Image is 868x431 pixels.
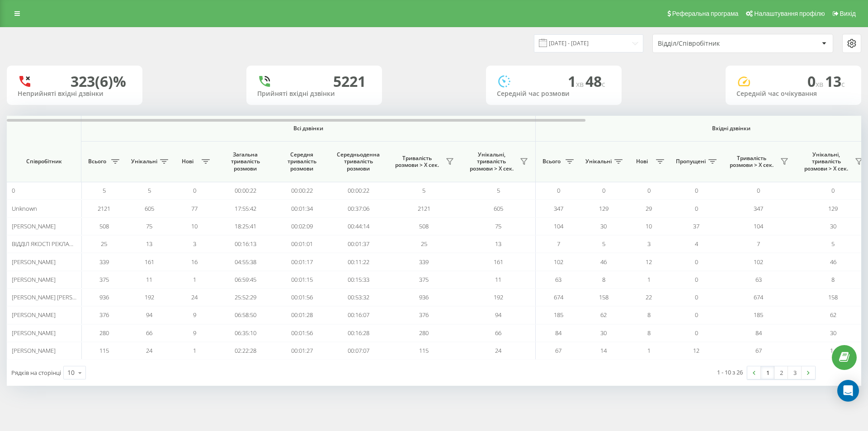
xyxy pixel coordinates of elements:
div: 323 (6)% [71,73,126,90]
span: ВІДДІЛ ЯКОСТІ РЕКЛАМАЦІЇ [12,240,85,248]
span: 30 [830,222,836,230]
span: 339 [419,258,429,266]
div: Open Intercom Messenger [837,380,859,402]
td: 00:01:56 [274,324,330,342]
span: 1 [568,71,585,91]
td: 00:01:28 [274,306,330,324]
div: Середній час розмови [497,90,611,98]
span: 5 [422,186,425,194]
span: [PERSON_NAME] [12,258,56,266]
span: 24 [191,293,198,301]
span: 0 [695,311,698,319]
span: 936 [419,293,429,301]
td: 00:00:22 [330,182,387,199]
span: 75 [495,222,501,230]
span: [PERSON_NAME] [12,329,56,337]
span: 129 [828,204,838,213]
span: 102 [754,258,763,266]
span: 24 [495,346,501,355]
div: 5221 [333,73,366,90]
span: Співробітник [14,158,73,165]
span: 3 [647,240,651,248]
span: Середньоденна тривалість розмови [337,151,380,172]
span: 25 [101,240,107,248]
span: 0 [602,186,605,194]
td: 00:01:37 [330,235,387,253]
span: 104 [754,222,763,230]
span: Всього [540,158,563,165]
span: 5 [602,240,605,248]
span: 62 [830,311,836,319]
span: 0 [757,186,760,194]
span: 1 [193,275,196,284]
a: 1 [761,366,774,379]
span: 674 [754,293,763,301]
span: 161 [145,258,154,266]
span: 30 [600,329,607,337]
span: 13 [825,71,845,91]
span: 376 [419,311,429,319]
span: 10 [191,222,198,230]
div: Неприйняті вхідні дзвінки [18,90,132,98]
span: 30 [600,222,607,230]
span: Тривалість розмови > Х сек. [391,155,443,169]
span: 0 [695,186,698,194]
span: 280 [99,329,109,337]
span: 94 [146,311,152,319]
td: 02:22:28 [217,342,274,360]
td: 00:15:33 [330,271,387,289]
span: 8 [647,311,651,319]
span: 25 [421,240,427,248]
span: 192 [145,293,154,301]
span: 192 [494,293,503,301]
span: Реферальна програма [672,10,739,17]
span: 104 [554,222,563,230]
span: 1 [647,275,651,284]
span: 12 [693,346,699,355]
span: 16 [191,258,198,266]
span: 84 [555,329,561,337]
span: 77 [191,204,198,213]
span: 185 [554,311,563,319]
span: 375 [419,275,429,284]
span: 0 [557,186,560,194]
span: 339 [99,258,109,266]
span: 10 [646,222,652,230]
td: 00:44:14 [330,218,387,235]
span: 8 [647,329,651,337]
span: 5 [148,186,151,194]
span: Вихід [840,10,856,17]
span: 37 [693,222,699,230]
div: Відділ/Співробітник [658,40,766,47]
span: 4 [695,240,698,248]
span: 158 [599,293,609,301]
span: 12 [646,258,652,266]
span: [PERSON_NAME] [PERSON_NAME] [12,293,101,301]
span: 9 [193,311,196,319]
span: [PERSON_NAME] [12,346,56,355]
span: 46 [830,258,836,266]
span: 0 [695,204,698,213]
span: 0 [695,275,698,284]
span: 508 [99,222,109,230]
span: 11 [146,275,152,284]
td: 00:01:34 [274,199,330,217]
span: 48 [585,71,605,91]
span: 0 [695,329,698,337]
span: [PERSON_NAME] [12,275,56,284]
td: 06:58:50 [217,306,274,324]
td: 00:07:07 [330,342,387,360]
span: 1 [647,346,651,355]
span: Унікальні, тривалість розмови > Х сек. [466,151,517,172]
td: 00:00:22 [217,182,274,199]
a: 3 [788,366,802,379]
span: 102 [554,258,563,266]
span: 8 [831,275,835,284]
span: 13 [146,240,152,248]
span: 62 [600,311,607,319]
span: 0 [647,186,651,194]
span: 84 [755,329,762,337]
span: [PERSON_NAME] [12,222,56,230]
span: 11 [495,275,501,284]
span: 376 [99,311,109,319]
